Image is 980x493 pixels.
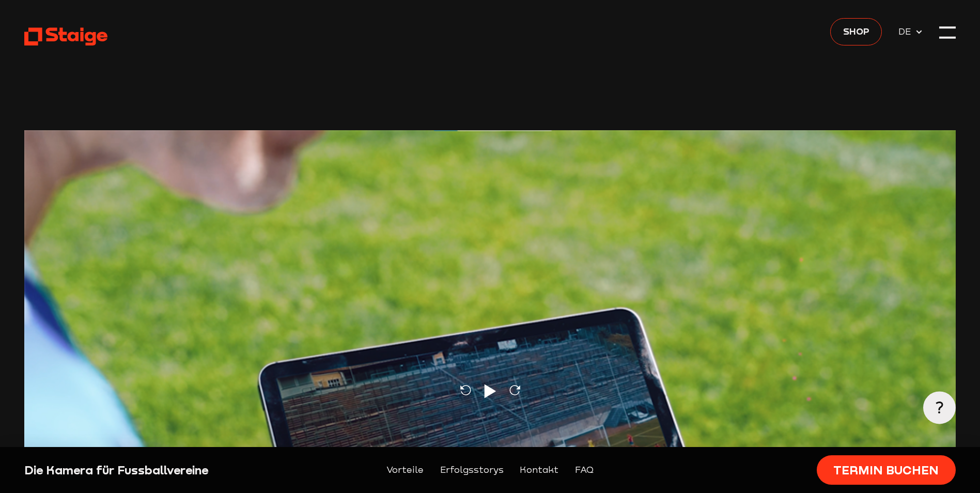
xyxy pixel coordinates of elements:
[440,463,504,477] a: Erfolgsstorys
[830,18,882,45] a: Shop
[843,24,869,38] span: Shop
[24,462,248,478] div: Die Kamera für Fussballvereine
[386,463,424,477] a: Vorteile
[520,463,558,477] a: Kontakt
[575,463,594,477] a: FAQ
[898,24,915,39] span: DE
[817,455,956,485] a: Termin buchen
